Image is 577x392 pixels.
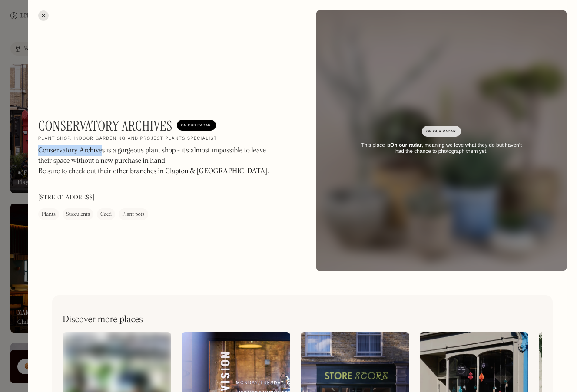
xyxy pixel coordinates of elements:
[181,121,212,130] div: On Our Radar
[38,145,273,187] p: Conservatory Archives is a gorgeous plant shop - it's almost impossible to leave their space with...
[38,136,217,142] h2: Plant shop, indoor gardening and project plants specialist
[42,210,56,219] div: Plants
[356,142,527,155] div: This place is , meaning we love what they do but haven’t had the chance to photograph them yet.
[122,210,144,219] div: Plant pots
[426,127,457,136] div: On Our Radar
[38,118,172,134] h1: Conservatory Archives
[100,210,112,219] div: Cacti
[63,314,143,325] h2: Discover more places
[66,210,90,219] div: Succulents
[38,193,94,202] p: [STREET_ADDRESS]
[390,142,422,148] strong: On our radar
